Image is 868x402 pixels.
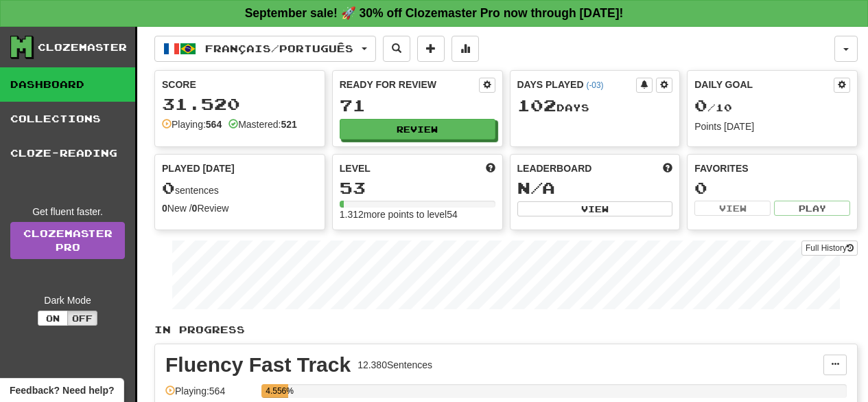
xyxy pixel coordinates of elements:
span: Score more points to level up [486,161,495,175]
strong: 0 [192,203,198,214]
button: Review [340,119,495,139]
strong: 521 [281,119,296,130]
div: Ready for Review [340,78,479,91]
div: Score [162,78,318,91]
div: Dark Mode [10,293,125,307]
div: Days Played [517,78,637,91]
div: Get fluent faster. [10,205,125,219]
a: ClozemasterPro [10,222,125,259]
div: 31.520 [162,96,318,113]
span: N/A [517,178,555,197]
button: Full History [801,241,858,256]
strong: 564 [206,119,222,130]
div: Daily Goal [694,78,834,93]
span: Français / Português [205,43,353,54]
strong: September sale! 🚀 30% off Clozemaster Pro now through [DATE]! [245,6,624,20]
button: Off [67,311,97,326]
div: Mastered: [228,118,297,131]
div: Fluency Fast Track [165,355,351,375]
button: Français/Português [154,36,376,62]
a: (-03) [586,80,603,90]
div: Points [DATE] [694,120,850,133]
div: 12.380 Sentences [357,358,432,372]
div: 71 [340,97,495,114]
span: This week in points, UTC [663,161,672,175]
button: View [517,201,673,216]
div: sentences [162,179,318,197]
span: 0 [694,96,707,115]
span: 0 [162,178,175,197]
button: Search sentences [383,36,410,62]
div: 53 [340,179,495,197]
span: / 10 [694,102,732,113]
span: 102 [517,96,556,115]
button: View [694,201,771,216]
span: Open feedback widget [10,383,114,397]
span: Played [DATE] [162,161,235,175]
p: In Progress [154,323,858,337]
div: 1.312 more points to level 54 [340,208,495,221]
span: Leaderboard [517,161,592,175]
button: Play [774,201,850,216]
div: Clozemaster [38,41,127,54]
div: Favorites [694,161,850,175]
button: On [38,311,68,326]
div: 4.556% [266,384,288,398]
div: New / Review [162,201,318,215]
div: Playing: [162,118,222,131]
button: Add sentence to collection [417,36,445,62]
div: 0 [694,179,850,197]
span: Level [340,161,371,175]
strong: 0 [162,203,167,214]
button: More stats [451,36,479,62]
div: Day s [517,97,673,115]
